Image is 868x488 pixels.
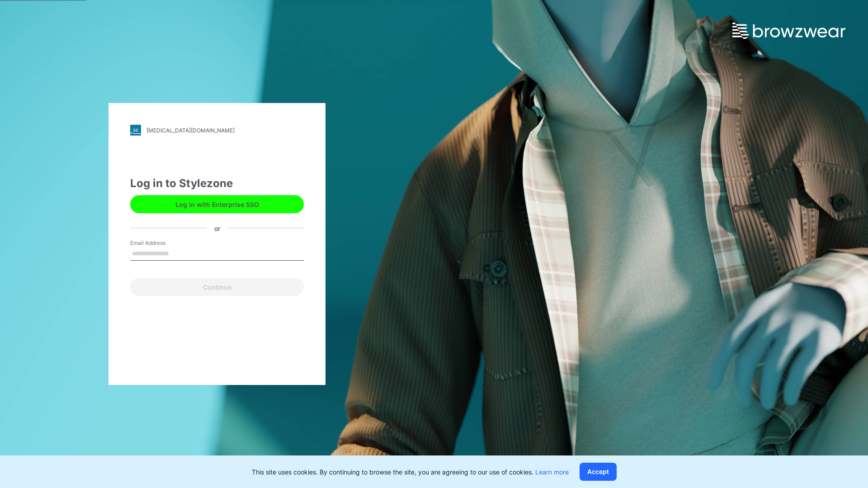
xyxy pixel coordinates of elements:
[130,195,304,213] button: Log in with Enterprise SSO
[732,23,845,39] img: browzwear-logo.e42bd6dac1945053ebaf764b6aa21510.svg
[580,463,617,481] button: Accept
[130,125,304,136] a: [MEDICAL_DATA][DOMAIN_NAME]
[130,175,304,192] div: Log in to Stylezone
[130,125,141,136] img: stylezone-logo.562084cfcfab977791bfbf7441f1a819.svg
[130,239,193,247] label: Email Address
[146,127,235,134] div: [MEDICAL_DATA][DOMAIN_NAME]
[252,467,569,477] p: This site uses cookies. By continuing to browse the site, you are agreeing to our use of cookies.
[535,468,569,476] a: Learn more
[207,223,227,233] div: or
